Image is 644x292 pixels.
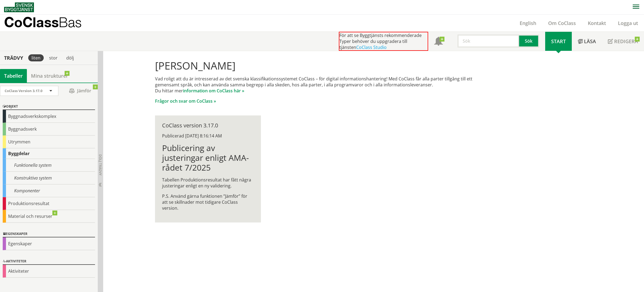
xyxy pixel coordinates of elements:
h1: Publicering av justeringar enligt AMA-rådet 7/2025 [162,143,254,172]
a: Läsa [572,32,602,51]
span: Redigera [614,38,638,45]
a: Om CoClass [542,20,582,26]
p: Tabellen Produktionsresultat har fått några justeringar enligt en ny validering. [162,177,254,189]
div: Egenskaper [3,237,95,250]
div: Publicerad [DATE] 8:16:14 AM [162,133,254,139]
span: Dölj trädvy [98,154,103,175]
a: CoClassBas [4,15,93,32]
span: Start [551,38,566,45]
button: Sök [519,34,539,48]
p: Vad roligt att du är intresserad av det svenska klassifikationssystemet CoClass – för digital inf... [155,76,489,94]
div: Byggdelar [3,148,95,159]
span: CoClass Version 3.17.0 [5,88,42,93]
div: Objekt [3,103,95,110]
img: Svensk Byggtjänst [4,2,34,12]
p: CoClass [4,19,82,25]
span: Jämför [64,86,96,96]
a: Start [545,32,572,51]
a: information om CoClass här » [183,88,244,94]
a: Logga ut [612,20,644,26]
div: Produktionsresultat [3,197,95,210]
a: English [514,20,542,26]
p: P.S. Använd gärna funktionen ”Jämför” för att se skillnader mot tidigare CoClass version. [162,193,254,211]
a: CoClass Studio [356,44,387,50]
div: Konstruktiva system [3,172,95,184]
div: Egenskaper [3,231,95,237]
a: Redigera [602,32,644,51]
div: Byggnadsverkskomplex [3,110,95,123]
a: Mina strukturer [27,69,72,83]
span: Bas [59,14,82,30]
div: Aktiviteter [3,265,95,278]
div: CoClass version 3.17.0 [162,123,254,128]
div: Komponenter [3,184,95,197]
div: dölj [63,54,77,61]
div: Utrymmen [3,136,95,148]
h1: [PERSON_NAME] [155,59,489,71]
a: Kontakt [582,20,612,26]
div: Material och resurser [3,210,95,223]
div: Byggnadsverk [3,123,95,136]
span: Läsa [584,38,596,45]
div: Funktionella system [3,159,95,172]
div: För att se Byggtjänsts rekommenderade Typer behöver du uppgradera till tjänsten [339,32,428,51]
div: Trädvy [1,55,26,61]
div: stor [46,54,61,61]
a: Frågor och svar om CoClass » [155,98,216,104]
input: Sök [457,34,519,48]
span: Notifikationer [434,37,443,46]
div: Aktiviteter [3,258,95,265]
div: liten [28,54,44,61]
